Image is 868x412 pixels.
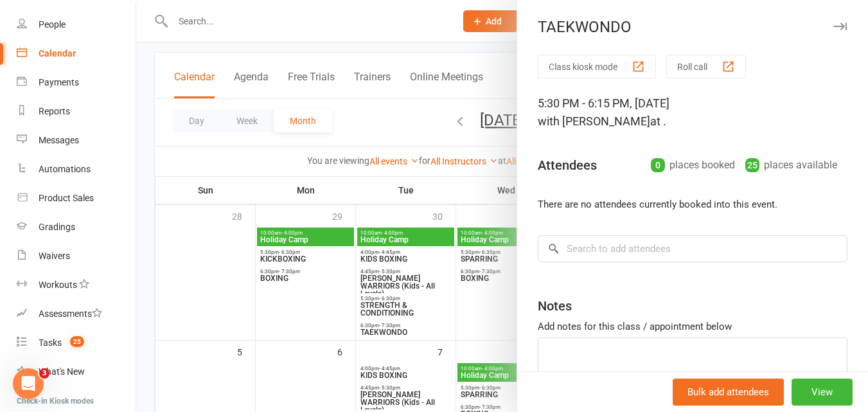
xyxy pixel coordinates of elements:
div: Automations [39,164,91,174]
div: Gradings [39,222,75,232]
div: What's New [39,366,85,377]
span: 25 [70,336,84,347]
a: What's New [17,357,136,386]
a: Reports [17,97,136,126]
a: Messages [17,126,136,155]
div: Reports [39,106,70,116]
a: Product Sales [17,184,136,213]
a: Automations [17,155,136,184]
button: Class kiosk mode [538,55,656,78]
div: Workouts [39,280,77,290]
li: There are no attendees currently booked into this event. [538,197,847,212]
input: Search to add attendees [538,235,847,262]
a: Workouts [17,271,136,300]
div: 25 [745,158,759,172]
button: Roll call [666,55,746,78]
span: at . [650,114,666,128]
div: places booked [651,156,735,174]
div: Waivers [39,251,70,261]
div: Messages [39,135,79,145]
a: Gradings [17,213,136,242]
a: Tasks 25 [17,328,136,357]
div: Payments [39,77,79,87]
div: TAEKWONDO [517,18,868,36]
button: Bulk add attendees [673,379,784,406]
div: 5:30 PM - 6:15 PM, [DATE] [538,94,847,130]
div: People [39,19,66,30]
a: Payments [17,68,136,97]
a: Assessments [17,300,136,328]
div: 0 [651,158,665,172]
button: View [792,379,853,406]
div: Notes [538,297,572,315]
div: Tasks [39,337,62,348]
iframe: Intercom live chat [13,368,44,399]
a: People [17,10,136,39]
div: Assessments [39,309,102,319]
div: places available [745,156,837,174]
a: Calendar [17,39,136,68]
div: Calendar [39,48,76,58]
span: 3 [39,368,49,379]
div: Product Sales [39,193,94,203]
div: Add notes for this class / appointment below [538,319,847,334]
span: with [PERSON_NAME] [538,114,650,128]
a: Waivers [17,242,136,271]
div: Attendees [538,156,597,174]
